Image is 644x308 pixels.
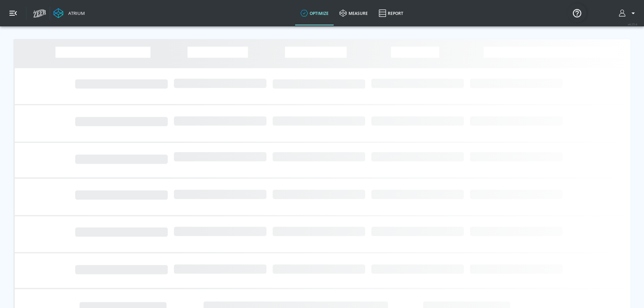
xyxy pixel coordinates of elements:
div: Atrium [66,10,85,16]
button: Open Resource Center [568,3,587,22]
a: Report [373,1,409,25]
a: measure [334,1,373,25]
a: Atrium [53,8,85,18]
span: v 4.25.4 [628,22,637,26]
a: optimize [295,1,334,25]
